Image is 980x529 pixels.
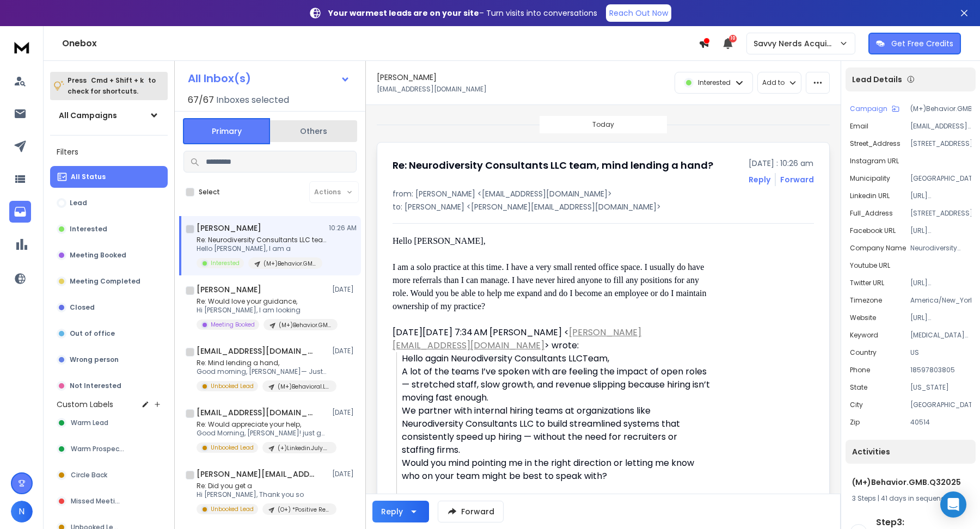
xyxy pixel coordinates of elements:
img: logo [11,37,33,57]
button: Forward [438,501,504,522]
p: 10:26 AM [329,224,357,232]
button: Warm Prospects [50,438,168,460]
h1: Onebox [62,37,699,50]
p: Lead Details [852,74,902,85]
a: [PERSON_NAME][EMAIL_ADDRESS][DOMAIN_NAME] [393,326,641,352]
p: Campaign [850,104,887,113]
p: City [850,401,863,409]
p: Meeting Booked [211,321,255,329]
p: (M+)Behavior.GMB.Q32025 [264,260,316,268]
p: Street_Address [850,139,901,148]
button: All Campaigns [50,104,168,126]
span: Circle Back [71,471,107,479]
button: Wrong person [50,349,168,371]
p: (M+)Behavior.GMB.Q32025 [279,321,331,329]
button: Reply [749,174,770,185]
p: Hello [PERSON_NAME], I am a [197,244,327,253]
button: Missed Meeting [50,490,168,512]
p: [DATE] [332,470,357,478]
h1: [EMAIL_ADDRESS][DOMAIN_NAME] [197,346,316,356]
h1: All Inbox(s) [188,73,251,84]
p: from: [PERSON_NAME] <[EMAIL_ADDRESS][DOMAIN_NAME]> [393,188,814,199]
p: Out of office [70,329,115,338]
p: to: [PERSON_NAME] <[PERSON_NAME][EMAIL_ADDRESS][DOMAIN_NAME]> [393,201,814,212]
p: [URL][DOMAIN_NAME] [910,313,971,322]
p: [EMAIL_ADDRESS][DOMAIN_NAME] [910,122,971,131]
p: Get Free Credits [891,38,953,49]
p: Re: Would appreciate your help, [197,420,327,429]
p: (O+) *Positive Reply* Prospects- Unbooked Call [278,506,330,514]
p: Re: Neurodiversity Consultants LLC team, [197,236,327,244]
h3: Custom Labels [57,399,113,410]
strong: Your warmest leads are on your site [328,8,479,19]
button: Reply [372,501,429,522]
h1: [PERSON_NAME] [197,223,261,233]
p: Facebook URL [850,226,896,235]
p: (M+)Behavior.GMB.Q32025 [910,104,971,113]
div: Open Intercom Messenger [940,491,966,518]
p: US [910,348,971,357]
p: All Status [71,173,106,181]
button: Not Interested [50,375,168,397]
h1: (M+)Behavior.GMB.Q32025 [852,477,969,488]
span: Warm Prospects [71,445,126,453]
p: [GEOGRAPHIC_DATA] [910,174,971,183]
p: [URL][DOMAIN_NAME] [910,279,971,287]
p: State [850,383,867,392]
p: Today [592,120,614,129]
button: N [11,501,33,522]
div: I am a solo practice at this time. I have a very small rented office space. I usually do have mor... [393,261,710,313]
p: [GEOGRAPHIC_DATA] [910,401,971,409]
div: Hello [PERSON_NAME], [393,235,710,248]
h1: [PERSON_NAME] [197,284,261,295]
button: Others [270,119,357,143]
p: Hi [PERSON_NAME], I am looking [197,306,327,315]
p: Good Morning, [PERSON_NAME]! just gave [197,429,327,438]
button: Campaign [850,104,899,113]
p: Twitter URL [850,279,884,287]
button: Primary [183,118,270,144]
h1: Re: Neurodiversity Consultants LLC team, mind lending a hand? [393,158,713,173]
h6: Step 3 : [876,516,971,529]
p: Email [850,122,868,131]
p: Company Name [850,244,906,253]
div: Would you mind pointing me in the right direction or letting me know who on your team might be be... [402,457,710,483]
p: Meeting Completed [70,277,140,286]
label: Select [199,188,220,196]
p: (M+)Behavioral.Linkedin.Q32025 [278,383,330,391]
p: Country [850,348,877,357]
button: Meeting Booked [50,244,168,266]
h1: [PERSON_NAME][EMAIL_ADDRESS][DOMAIN_NAME] [197,469,316,479]
span: 10 [729,35,737,42]
p: Wrong person [70,355,119,364]
div: Forward [780,174,814,185]
div: Reply [381,506,403,517]
p: Lead [70,199,87,207]
p: [DATE] : 10:26 am [749,158,814,169]
div: A lot of the teams I’ve spoken with are feeling the impact of open roles — stretched staff, slow ... [402,365,710,457]
button: Get Free Credits [868,33,961,54]
span: Missed Meeting [71,497,123,506]
p: [URL][DOMAIN_NAME] [910,192,971,200]
p: Not Interested [70,382,121,390]
span: Cmd + Shift + k [89,74,145,87]
p: [DATE] [332,408,357,417]
p: Re: Would love your guidance, [197,297,327,306]
p: 18597803805 [910,366,971,374]
span: Warm Lead [71,419,108,427]
p: 40514 [910,418,971,427]
p: Timezone [850,296,882,305]
p: Youtube URL [850,261,890,270]
p: Zip [850,418,860,427]
p: Add to [762,78,785,87]
p: Reach Out Now [609,8,668,19]
p: – Turn visits into conversations [328,8,597,19]
div: | [852,494,969,503]
p: Unbooked Lead [211,444,254,452]
span: 67 / 67 [188,94,214,107]
p: Hi [PERSON_NAME], Thank you so [197,490,327,499]
button: Interested [50,218,168,240]
p: Phone [850,366,870,374]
